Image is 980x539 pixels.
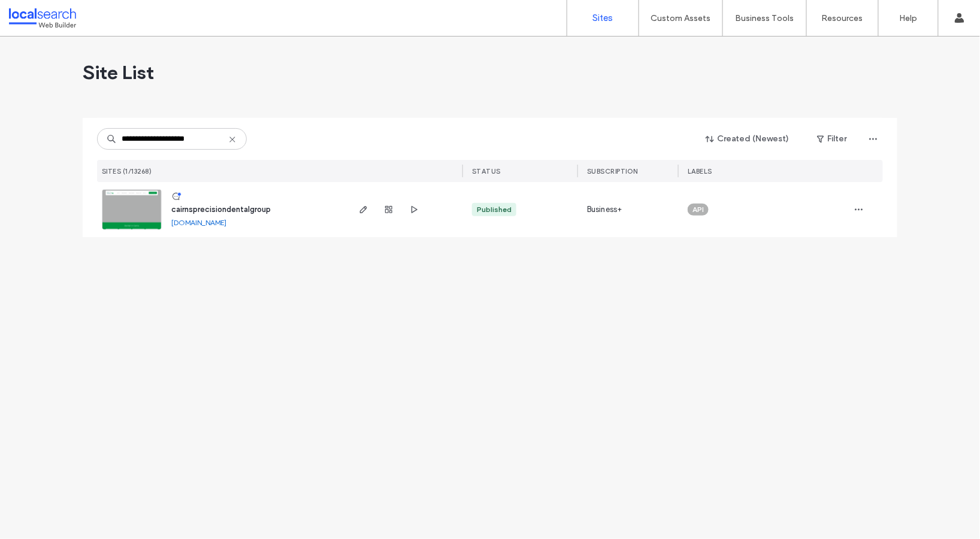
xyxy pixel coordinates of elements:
[822,13,863,23] label: Resources
[805,129,859,149] button: Filter
[736,13,794,23] label: Business Tools
[688,167,712,175] span: LABELS
[587,167,638,175] span: SUBSCRIPTION
[692,204,704,215] span: API
[695,129,800,149] button: Created (Newest)
[171,218,226,227] a: [DOMAIN_NAME]
[102,167,152,175] span: SITES (1/13268)
[651,13,711,23] label: Custom Assets
[587,204,622,216] span: Business+
[83,60,154,84] span: Site List
[477,204,512,215] div: Published
[900,13,918,23] label: Help
[593,13,613,23] label: Sites
[472,167,501,175] span: STATUS
[28,8,52,19] span: Help
[171,205,271,214] a: cairnsprecisiondentalgroup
